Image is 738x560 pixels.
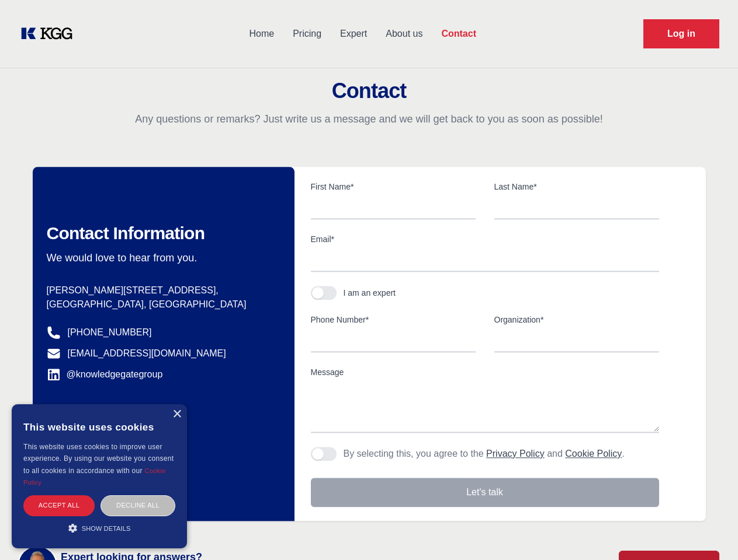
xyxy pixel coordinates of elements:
[19,24,82,43] a: KOL Knowledge Platform: Talk to Key External Experts (KEE)
[486,449,545,459] a: Privacy Policy
[311,366,659,378] label: Message
[23,413,175,441] div: This website uses cookies
[101,495,175,516] div: Decline all
[344,447,625,461] p: By selecting this, you agree to the and .
[47,251,276,265] p: We would love to hear from you.
[311,181,476,192] label: First Name*
[283,19,331,49] a: Pricing
[494,181,659,192] label: Last Name*
[172,410,181,419] div: Close
[311,233,659,245] label: Email*
[680,504,738,560] iframe: Chat Widget
[311,314,476,325] label: Phone Number*
[23,443,174,475] span: This website uses cookies to improve user experience. By using our website you consent to all coo...
[82,525,131,532] span: Show details
[14,79,724,103] h2: Contact
[376,19,432,49] a: About us
[14,112,724,126] p: Any questions or remarks? Just write us a message and we will get back to you as soon as possible!
[240,19,283,49] a: Home
[23,467,166,486] a: Cookie Policy
[68,325,152,339] a: [PHONE_NUMBER]
[311,478,659,507] button: Let's talk
[344,287,396,299] div: I am an expert
[643,19,719,48] a: Request Demo
[432,19,486,49] a: Contact
[23,495,95,516] div: Accept all
[494,314,659,325] label: Organization*
[47,223,276,244] h2: Contact Information
[47,297,276,311] p: [GEOGRAPHIC_DATA], [GEOGRAPHIC_DATA]
[47,283,276,297] p: [PERSON_NAME][STREET_ADDRESS],
[331,19,376,49] a: Expert
[565,449,622,459] a: Cookie Policy
[68,346,226,360] a: [EMAIL_ADDRESS][DOMAIN_NAME]
[23,522,175,534] div: Show details
[47,367,163,381] a: @knowledgegategroup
